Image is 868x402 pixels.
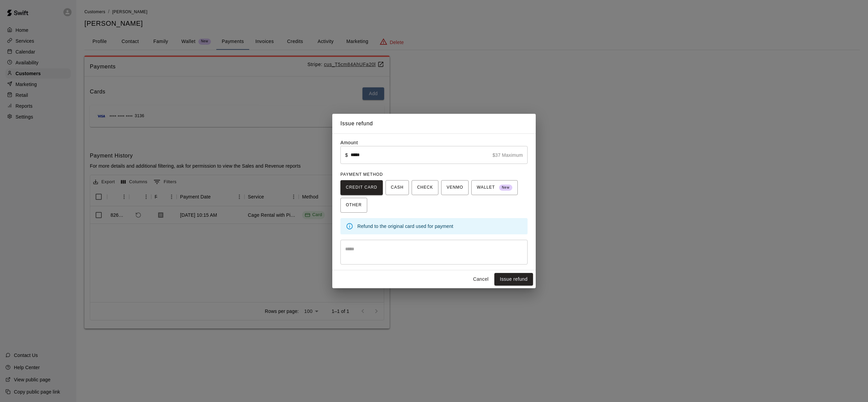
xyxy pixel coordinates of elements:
[492,152,523,158] p: $37 Maximum
[447,182,463,193] span: VENMO
[345,152,348,158] p: $
[477,182,512,193] span: WALLET
[357,220,522,232] div: Refund to the original card used for payment
[471,180,518,195] button: WALLET New
[470,273,492,285] button: Cancel
[340,140,358,145] label: Amount
[417,182,433,193] span: CHECK
[441,180,469,195] button: VENMO
[494,273,533,285] button: Issue refund
[346,200,362,211] span: OTHER
[340,172,383,177] span: PAYMENT METHOD
[412,180,438,195] button: CHECK
[340,198,367,213] button: OTHER
[340,180,383,195] button: CREDIT CARD
[391,182,403,193] span: CASH
[346,182,377,193] span: CREDIT CARD
[499,183,512,192] span: New
[332,114,536,133] h2: Issue refund
[386,180,409,195] button: CASH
